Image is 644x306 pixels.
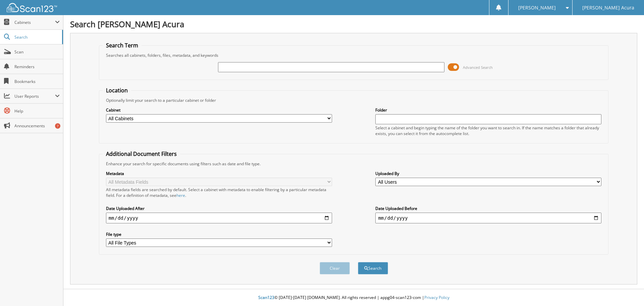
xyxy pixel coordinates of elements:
button: Search [358,262,388,274]
legend: Additional Document Filters [103,150,180,158]
span: User Reports [14,93,55,99]
label: File type [106,231,332,237]
img: scan123-logo-white.svg [7,3,57,12]
label: Uploaded By [375,171,601,176]
input: start [106,213,332,223]
span: Bookmarks [14,79,60,84]
div: Searches all cabinets, folders, files, metadata, and keywords [103,52,605,58]
label: Metadata [106,171,332,176]
span: Cabinets [14,19,55,25]
div: © [DATE]-[DATE] [DOMAIN_NAME]. All rights reserved | appg04-scan123-com | [63,290,644,306]
div: Select a cabinet and begin typing the name of the folder you want to search in. If the name match... [375,125,601,136]
span: Reminders [14,64,60,70]
div: Optionally limit your search to a particular cabinet or folder [103,97,605,103]
label: Folder [375,107,601,113]
legend: Location [103,87,131,94]
div: 7 [55,123,60,129]
button: Clear [320,262,350,274]
input: end [375,213,601,223]
span: [PERSON_NAME] [518,6,556,10]
span: Scan [14,49,60,55]
legend: Search Term [103,42,142,49]
div: All metadata fields are searched by default. Select a cabinet with metadata to enable filtering b... [106,187,332,198]
span: Announcements [14,123,60,129]
a: Privacy Policy [424,295,449,300]
span: Help [14,108,60,114]
span: Search [14,34,59,40]
span: [PERSON_NAME] Acura [582,6,634,10]
div: Enhance your search for specific documents using filters such as date and file type. [103,161,605,167]
a: here [176,192,185,198]
span: Scan123 [258,295,274,300]
label: Date Uploaded Before [375,206,601,211]
label: Cabinet [106,107,332,113]
h1: Search [PERSON_NAME] Acura [70,18,637,30]
span: Advanced Search [463,65,493,70]
label: Date Uploaded After [106,206,332,211]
